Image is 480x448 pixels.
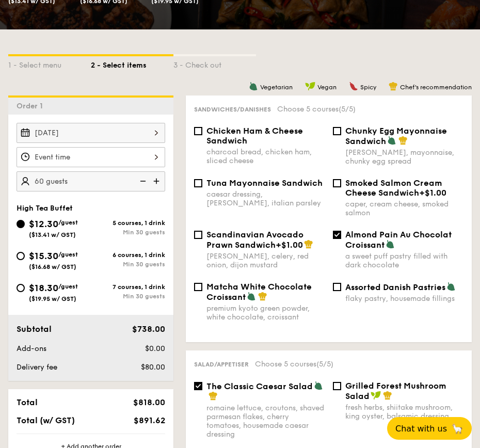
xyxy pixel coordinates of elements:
[17,220,25,228] input: $12.30/guest($13.41 w/ GST)5 courses, 1 drinkMin 30 guests
[345,252,463,269] div: a sweet puff pastry filled with dark chocolate
[206,252,325,269] div: [PERSON_NAME], celery, red onion, dijon mustard
[345,282,445,292] span: Assorted Danish Pastries
[206,304,325,322] div: premium kyoto green powder, white chocolate, croissant
[333,231,341,239] input: Almond Pain Au Chocolat Croissanta sweet puff pastry filled with dark chocolate
[133,397,165,407] span: $818.00
[360,84,376,91] span: Spicy
[17,397,38,407] span: Total
[206,126,303,146] span: Chicken Ham & Cheese Sandwich
[387,136,396,145] img: icon-vegetarian.fe4039eb.svg
[17,252,25,260] input: $15.30/guest($16.68 w/ GST)6 courses, 1 drinkMin 30 guests
[58,219,78,226] span: /guest
[345,230,452,250] span: Almond Pain Au Chocolat Croissant
[387,417,472,440] button: Chat with us🦙
[134,171,150,191] img: icon-reduce.1d2dbef1.svg
[17,284,25,292] input: $18.30/guest($19.95 w/ GST)7 courses, 1 drinkMin 30 guests
[150,171,165,191] img: icon-add.58712e84.svg
[194,283,202,291] input: Matcha White Chocolate Croissantpremium kyoto green powder, white chocolate, croissant
[451,423,463,435] span: 🦙
[386,239,395,249] img: icon-vegetarian.fe4039eb.svg
[17,204,73,213] span: High Tea Buffet
[258,292,267,301] img: icon-chef-hat.a58ddaea.svg
[134,415,165,425] span: $891.62
[29,263,76,270] span: ($16.68 w/ GST)
[249,82,258,91] img: icon-vegetarian.fe4039eb.svg
[17,363,57,372] span: Delivery fee
[206,190,325,207] div: caesar dressing, [PERSON_NAME], italian parsley
[91,219,165,227] div: 5 courses, 1 drink
[333,382,341,390] input: Grilled Forest Mushroom Saladfresh herbs, shiitake mushroom, king oyster, balsamic dressing
[371,391,381,400] img: icon-vegan.f8ff3823.svg
[383,391,392,400] img: icon-chef-hat.a58ddaea.svg
[345,381,446,401] span: Grilled Forest Mushroom Salad
[333,283,341,291] input: Assorted Danish Pastriesflaky pastry, housemade fillings
[194,106,271,113] span: Sandwiches/Danishes
[349,82,358,91] img: icon-spicy.37a8142b.svg
[419,188,446,198] span: +$1.00
[29,295,76,302] span: ($19.95 w/ GST)
[206,404,325,439] div: romaine lettuce, croutons, shaved parmesan flakes, cherry tomatoes, housemade caesar dressing
[345,200,463,217] div: caper, cream cheese, smoked salmon
[317,84,337,91] span: Vegan
[194,231,202,239] input: Scandinavian Avocado Prawn Sandwich+$1.00[PERSON_NAME], celery, red onion, dijon mustard
[17,123,165,143] input: Event date
[339,105,356,114] span: (5/5)
[389,82,398,91] img: icon-chef-hat.a58ddaea.svg
[194,382,202,390] input: The Classic Caesar Saladromaine lettuce, croutons, shaved parmesan flakes, cherry tomatoes, house...
[345,148,463,166] div: [PERSON_NAME], mayonnaise, chunky egg spread
[255,360,333,369] span: Choose 5 courses
[145,344,165,353] span: $0.00
[194,361,249,368] span: Salad/Appetiser
[276,240,303,250] span: +$1.00
[29,218,58,230] span: $12.30
[345,126,447,146] span: Chunky Egg Mayonnaise Sandwich
[206,381,313,391] span: The Classic Caesar Salad
[206,230,303,250] span: Scandinavian Avocado Prawn Sandwich
[91,283,165,291] div: 7 courses, 1 drink
[132,324,165,334] span: $738.00
[17,415,75,425] span: Total (w/ GST)
[58,251,78,258] span: /guest
[345,294,463,303] div: flaky pastry, housemade fillings
[17,344,46,353] span: Add-ons
[206,282,312,302] span: Matcha White Chocolate Croissant
[91,251,165,259] div: 6 courses, 1 drink
[316,360,333,369] span: (5/5)
[194,179,202,187] input: Tuna Mayonnaise Sandwichcaesar dressing, [PERSON_NAME], italian parsley
[314,381,323,390] img: icon-vegetarian.fe4039eb.svg
[17,324,52,334] span: Subtotal
[17,171,165,191] input: Number of guests
[400,84,472,91] span: Chef's recommendation
[305,82,315,91] img: icon-vegan.f8ff3823.svg
[277,105,356,114] span: Choose 5 courses
[17,147,165,167] input: Event time
[345,178,442,198] span: Smoked Salmon Cream Cheese Sandwich
[173,56,256,71] div: 3 - Check out
[29,231,76,238] span: ($13.41 w/ GST)
[91,261,165,268] div: Min 30 guests
[206,148,325,165] div: charcoal bread, chicken ham, sliced cheese
[209,391,218,401] img: icon-chef-hat.a58ddaea.svg
[29,250,58,262] span: $15.30
[29,282,58,294] span: $18.30
[333,179,341,187] input: Smoked Salmon Cream Cheese Sandwich+$1.00caper, cream cheese, smoked salmon
[58,283,78,290] span: /guest
[91,229,165,236] div: Min 30 guests
[333,127,341,135] input: Chunky Egg Mayonnaise Sandwich[PERSON_NAME], mayonnaise, chunky egg spread
[91,56,173,71] div: 2 - Select items
[206,178,323,188] span: Tuna Mayonnaise Sandwich
[194,127,202,135] input: Chicken Ham & Cheese Sandwichcharcoal bread, chicken ham, sliced cheese
[91,293,165,300] div: Min 30 guests
[398,136,408,145] img: icon-chef-hat.a58ddaea.svg
[141,363,165,372] span: $80.00
[8,56,91,71] div: 1 - Select menu
[304,239,313,249] img: icon-chef-hat.a58ddaea.svg
[247,292,256,301] img: icon-vegetarian.fe4039eb.svg
[17,102,47,110] span: Order 1
[260,84,293,91] span: Vegetarian
[345,403,463,421] div: fresh herbs, shiitake mushroom, king oyster, balsamic dressing
[446,282,456,291] img: icon-vegetarian.fe4039eb.svg
[395,424,447,434] span: Chat with us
